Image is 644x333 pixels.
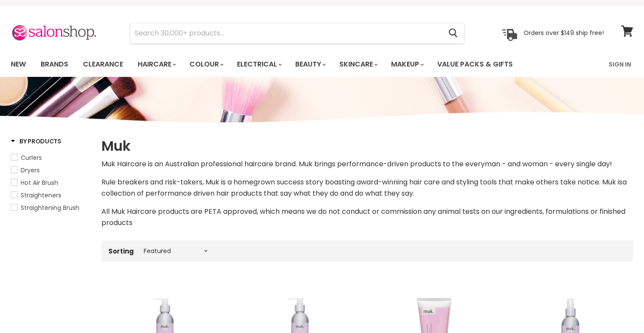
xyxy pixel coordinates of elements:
[101,177,633,199] p: a collection of performance driven hair products that say what they do and do what they say.
[130,23,442,43] input: Search
[11,178,91,187] a: Hot Air Brush
[108,247,134,255] label: Sorting
[21,178,58,187] span: Hot Air Brush
[21,203,79,212] span: Straightening Brush
[21,166,40,174] span: Dryers
[76,55,129,73] a: Clearance
[21,153,42,162] span: Curlers
[11,165,91,175] a: Dryers
[442,23,464,43] button: Search
[101,159,612,169] span: Muk Haircare is an Australian professional haircare brand. Muk brings performance-driven products...
[101,206,625,228] span: All Muk Haircare products are PETA approved, which means we do not conduct or commission any anim...
[130,23,465,44] form: Product
[34,55,75,73] a: Brands
[289,55,331,73] a: Beauty
[101,177,622,187] span: Rule breakers and risk-takers, Muk is a homegrown success story boasting award-winning hair care ...
[333,55,383,73] a: Skincare
[183,55,229,73] a: Colour
[11,203,91,212] a: Straightening Brush
[11,153,91,162] a: Curlers
[524,29,604,37] p: Orders over $149 ship free!
[21,191,61,200] span: Straighteners
[230,55,287,73] a: Electrical
[431,55,519,73] a: Value Packs & Gifts
[131,55,181,73] a: Haircare
[385,55,429,73] a: Makeup
[4,52,562,77] ul: Main menu
[603,55,636,73] a: Sign In
[101,137,633,155] h1: Muk
[11,190,91,200] a: Straighteners
[4,55,32,73] a: New
[11,137,61,146] h3: By Products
